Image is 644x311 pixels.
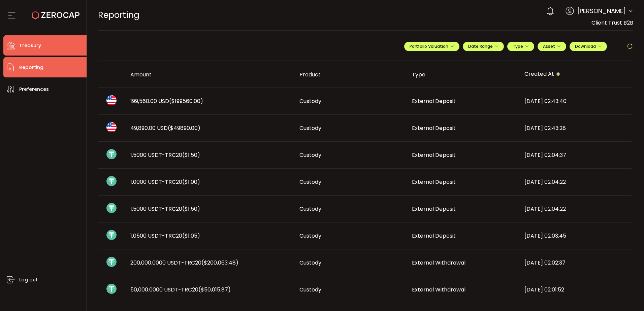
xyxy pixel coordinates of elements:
span: External Deposit [412,178,456,186]
span: 199,560.00 USD [130,97,203,105]
button: Download [570,42,607,51]
span: Date Range [468,43,498,49]
span: ($1.50) [182,151,200,159]
span: Reporting [98,9,139,21]
span: ($199560.00) [169,97,203,105]
div: Amount [125,71,294,78]
button: Asset [538,42,566,51]
span: External Withdrawal [412,286,465,293]
button: Date Range [463,42,504,51]
span: 1.0000 USDT-TRC20 [130,178,200,186]
div: Created At [519,69,632,80]
span: ($1.05) [182,232,200,240]
span: 50,000.0000 USDT-TRC20 [130,286,231,293]
span: Type [513,43,529,49]
span: Custody [299,97,321,105]
span: Custody [299,286,321,293]
span: Client Trust B2B [591,19,633,27]
img: usdt_portfolio.svg [106,257,117,267]
span: Custody [299,205,321,213]
span: ($50,015.87) [198,286,231,293]
span: ($1.50) [182,205,200,213]
span: [PERSON_NAME] [577,6,626,15]
iframe: Chat Widget [610,279,644,311]
span: External Withdrawal [412,259,465,267]
span: 1.5000 USDT-TRC20 [130,151,200,159]
span: 200,000.0000 USDT-TRC20 [130,259,238,267]
img: usd_portfolio.svg [106,122,117,132]
span: Log out [19,275,38,285]
span: Custody [299,124,321,132]
img: usdt_portfolio.svg [106,149,117,159]
img: usd_portfolio.svg [106,95,117,105]
img: usdt_portfolio.svg [106,176,117,186]
span: Custody [299,178,321,186]
div: [DATE] 02:02:37 [519,259,632,267]
span: Portfolio Valuation [410,43,454,49]
button: Portfolio Valuation [404,42,459,51]
img: usdt_portfolio.svg [106,203,117,213]
span: 49,890.00 USD [130,124,200,132]
span: Custody [299,151,321,159]
span: External Deposit [412,124,456,132]
span: External Deposit [412,205,456,213]
span: 1.5000 USDT-TRC20 [130,205,200,213]
span: Download [575,43,602,49]
div: [DATE] 02:43:28 [519,124,632,132]
div: [DATE] 02:04:22 [519,178,632,186]
span: External Deposit [412,151,456,159]
span: External Deposit [412,232,456,240]
div: [DATE] 02:03:45 [519,232,632,240]
button: Type [507,42,534,51]
div: Product [294,71,407,78]
div: [DATE] 02:04:37 [519,151,632,159]
div: Type [407,71,519,78]
span: Reporting [19,63,43,72]
div: [DATE] 02:43:40 [519,97,632,105]
div: [DATE] 02:04:22 [519,205,632,213]
span: Treasury [19,41,41,50]
span: ($200,063.48) [201,259,238,267]
img: usdt_portfolio.svg [106,230,117,240]
span: Preferences [19,84,49,94]
span: ($1.00) [182,178,200,186]
span: Custody [299,259,321,267]
span: Custody [299,232,321,240]
span: Asset [543,43,555,49]
span: 1.0500 USDT-TRC20 [130,232,200,240]
span: External Deposit [412,97,456,105]
span: ($49890.00) [168,124,200,132]
div: [DATE] 02:01:52 [519,286,632,293]
img: usdt_portfolio.svg [106,284,117,294]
